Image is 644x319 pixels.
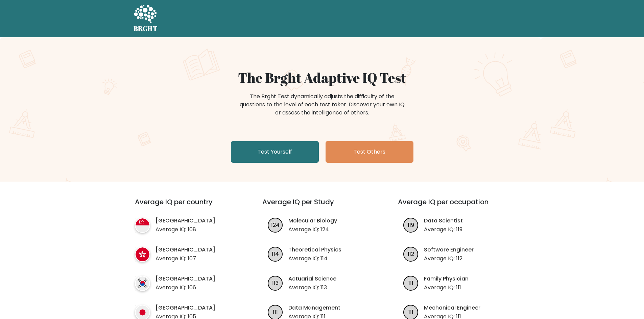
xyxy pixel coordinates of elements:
text: 119 [408,221,414,229]
a: Data Management [288,304,340,312]
a: [GEOGRAPHIC_DATA] [156,246,215,254]
h3: Average IQ per country [135,198,238,214]
text: 112 [408,250,414,258]
img: country [135,247,150,262]
a: [GEOGRAPHIC_DATA] [156,217,215,225]
a: Molecular Biology [288,217,337,225]
p: Average IQ: 106 [156,284,215,292]
a: Test Others [326,141,413,163]
text: 111 [273,308,278,316]
p: Average IQ: 119 [424,225,463,234]
a: [GEOGRAPHIC_DATA] [156,304,215,312]
text: 124 [271,221,280,229]
a: Test Yourself [231,141,319,163]
a: Actuarial Science [288,275,336,283]
a: Mechanical Engineer [424,304,480,312]
a: Family Physician [424,275,469,283]
text: 113 [272,279,279,287]
p: Average IQ: 111 [424,284,469,292]
a: [GEOGRAPHIC_DATA] [156,275,215,283]
a: Data Scientist [424,217,463,225]
p: Average IQ: 124 [288,225,337,234]
h5: BRGHT [134,25,158,33]
a: Theoretical Physics [288,246,341,254]
a: BRGHT [134,3,158,34]
p: Average IQ: 107 [156,255,215,263]
p: Average IQ: 113 [288,284,336,292]
a: Software Engineer [424,246,474,254]
h3: Average IQ per Study [262,198,382,214]
h3: Average IQ per occupation [398,198,517,214]
p: Average IQ: 114 [288,255,341,263]
div: The Brght Test dynamically adjusts the difficulty of the questions to the level of each test take... [238,92,407,117]
img: country [135,276,150,291]
text: 114 [272,250,279,258]
text: 111 [408,279,413,287]
img: country [135,218,150,233]
p: Average IQ: 112 [424,255,474,263]
h1: The Brght Adaptive IQ Test [157,70,487,86]
text: 111 [408,308,413,316]
p: Average IQ: 108 [156,225,215,234]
